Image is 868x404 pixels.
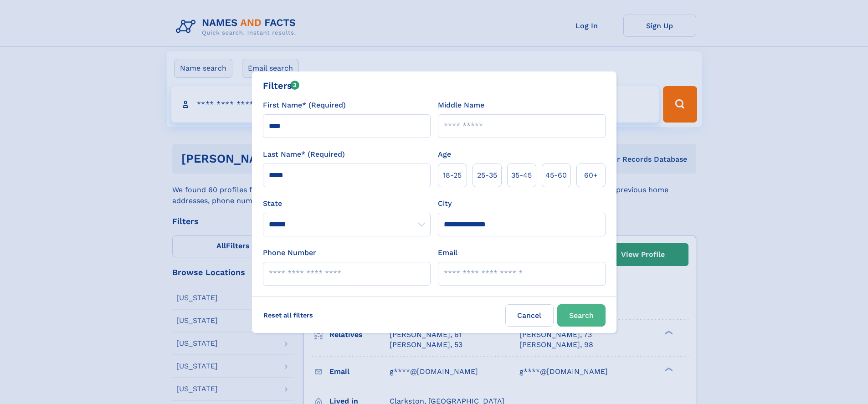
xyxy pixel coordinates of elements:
[443,170,462,181] span: 18‑25
[438,149,451,160] label: Age
[511,170,532,181] span: 35‑45
[477,170,497,181] span: 25‑35
[263,149,345,160] label: Last Name* (Required)
[438,247,457,258] label: Email
[505,304,554,327] label: Cancel
[438,100,484,111] label: Middle Name
[557,304,606,327] button: Search
[584,170,598,181] span: 60+
[438,198,452,209] label: City
[545,170,567,181] span: 45‑60
[263,79,300,92] div: Filters
[263,247,316,258] label: Phone Number
[263,198,431,209] label: State
[263,100,346,111] label: First Name* (Required)
[257,304,319,326] label: Reset all filters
